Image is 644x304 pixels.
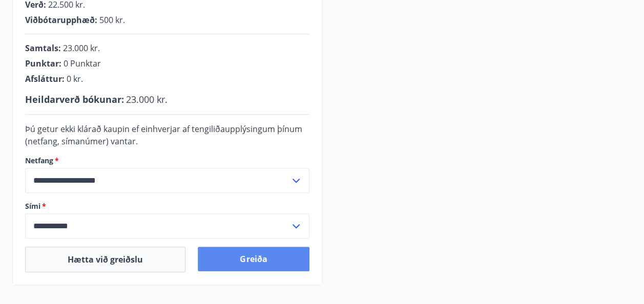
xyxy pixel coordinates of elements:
[25,93,124,105] span: Heildarverð bókunar :
[63,42,100,54] span: 23.000 kr.
[25,247,185,272] button: Hætta við greiðslu
[67,73,83,84] span: 0 kr.
[25,14,97,26] span: Viðbótarupphæð :
[25,73,65,84] span: Afsláttur :
[25,58,61,69] span: Punktar :
[64,58,101,69] span: 0 Punktar
[25,123,302,147] span: Þú getur ekki klárað kaupin ef einhverjar af tengiliðaupplýsingum þínum (netfang, símanúmer) vantar.
[198,247,309,271] button: Greiða
[126,93,168,105] span: 23.000 kr.
[25,201,309,211] label: Sími
[25,42,61,54] span: Samtals :
[99,14,125,26] span: 500 kr.
[25,156,309,166] label: Netfang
